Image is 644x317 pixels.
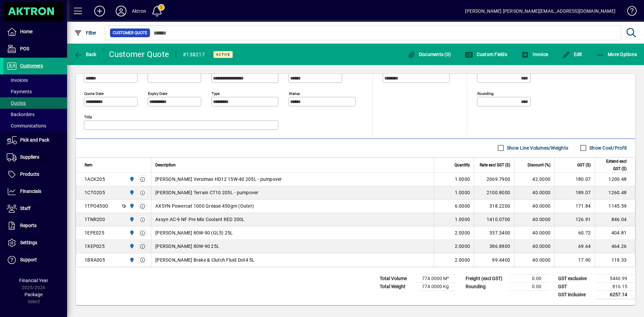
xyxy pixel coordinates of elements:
mat-label: Quote date [84,91,104,96]
td: 40.0000 [514,213,554,226]
span: Customers [20,63,43,68]
span: Suppliers [20,154,39,160]
span: Home [20,29,33,34]
td: Freight (excl GST) [462,274,509,282]
td: GST inclusive [555,290,595,299]
span: HAMILTON [127,202,135,210]
mat-label: Expiry date [148,91,167,96]
span: GST ($) [577,161,591,169]
span: Description [155,161,176,169]
a: Backorders [3,109,67,120]
td: 17.90 [554,253,595,267]
button: Invoice [520,48,550,60]
button: Back [72,48,98,60]
span: Quantity [454,161,470,169]
mat-label: Status [289,91,300,96]
span: 2.0000 [455,229,470,236]
span: 1.0000 [455,216,470,223]
span: HAMILTON [127,229,135,236]
a: Financials [3,183,67,200]
button: More Options [595,48,639,60]
span: POS [20,46,29,51]
span: Invoice [521,52,548,57]
label: Show Line Volumes/Weights [505,145,568,151]
td: 42.0000 [514,173,554,186]
div: 1XEP025 [85,243,105,250]
mat-label: Type [212,91,220,96]
div: 1EPE025 [85,229,104,236]
span: HAMILTON [127,256,135,264]
td: Total Volume [376,274,417,282]
button: Add [89,5,110,17]
td: Rounding [462,282,509,290]
td: 189.07 [554,186,595,200]
div: 1410.0700 [478,216,510,223]
span: 1.0000 [455,189,470,196]
div: 1CTO205 [85,189,105,196]
button: Filter [72,27,98,39]
td: GST [555,282,595,290]
td: 6257.14 [595,290,635,299]
span: 6.0000 [455,203,470,209]
div: Customer Quote [109,49,169,60]
button: Profile [110,5,132,17]
span: Financials [20,189,41,194]
div: 2100.8000 [478,189,510,196]
td: Total Weight [376,282,417,290]
td: 1145.59 [595,200,635,213]
app-page-header-button: Back [67,48,104,60]
td: 464.26 [595,240,635,253]
span: Active [216,52,230,57]
div: 2069.7900 [478,176,510,182]
span: [PERSON_NAME] 80W-90 (GL5) 25L [155,229,233,236]
span: Payments [7,89,32,94]
td: 1200.48 [595,173,635,186]
td: 40.0000 [514,226,554,240]
a: Support [3,252,67,268]
span: Products [20,171,39,177]
td: 60.72 [554,226,595,240]
span: Backorders [7,112,35,117]
div: 318.2200 [478,203,510,209]
span: Discount (%) [528,161,550,169]
span: Custom Fields [465,52,507,57]
span: Pick and Pack [20,137,49,143]
span: Back [74,52,97,57]
div: Aktron [132,6,146,16]
div: 337.3400 [478,229,510,236]
mat-label: Rounding [477,91,493,96]
a: Quotes [3,97,67,109]
span: Filter [74,30,97,36]
div: 1TPO450O [85,203,108,209]
button: Documents (0) [406,48,452,60]
span: Rate excl GST ($) [480,161,510,169]
td: 40.0000 [514,186,554,200]
td: 40.0000 [514,253,554,267]
a: Reports [3,217,67,234]
span: HAMILTON [127,243,135,250]
span: Staff [20,206,31,211]
span: Package [24,292,43,297]
span: Reports [20,223,37,228]
span: Invoices [7,77,28,83]
a: Home [3,23,67,40]
span: Customer Quote [113,30,147,36]
div: 1ACK205 [85,176,105,182]
span: [PERSON_NAME] 80W-90 25L [155,243,219,250]
td: 40.0000 [514,200,554,213]
a: Settings [3,234,67,251]
span: Axsyn AC-9 NF Pre Mix Coolant RED 200L [155,216,245,223]
a: Staff [3,200,67,217]
td: 774.0000 Kg [417,282,457,290]
mat-label: Title [84,114,92,119]
td: GST exclusive [555,274,595,282]
td: 40.0000 [514,240,554,253]
td: 816.15 [595,282,635,290]
td: 1260.48 [595,186,635,200]
td: 5440.99 [595,274,635,282]
td: 119.33 [595,253,635,267]
span: Edit [562,52,582,57]
div: 1TNR200 [85,216,105,223]
td: 69.64 [554,240,595,253]
span: Settings [20,240,37,245]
